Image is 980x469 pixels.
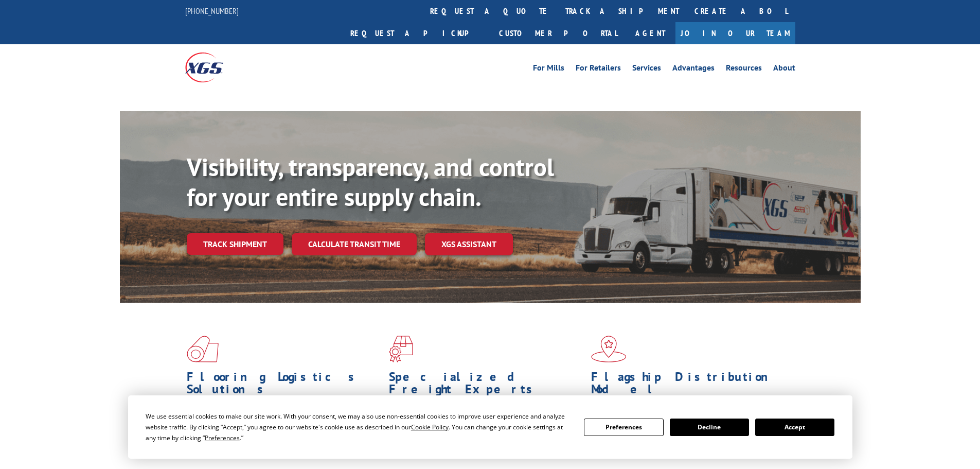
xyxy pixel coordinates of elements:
[591,371,786,401] h1: Flagship Distribution Model
[576,64,621,75] a: For Retailers
[187,151,554,213] b: Visibility, transparency, and control for your entire supply chain.
[670,419,749,436] button: Decline
[146,411,572,443] div: We use essential cookies to make our site work. With your consent, we may also use non-essential ...
[292,233,417,255] a: Calculate transit time
[591,336,627,362] img: xgs-icon-flagship-distribution-model-red
[672,64,715,75] a: Advantages
[773,64,795,75] a: About
[187,233,283,255] a: Track shipment
[491,22,625,44] a: Customer Portal
[755,419,834,436] button: Accept
[425,233,513,255] a: XGS ASSISTANT
[411,423,449,431] span: Cookie Policy
[187,336,219,362] img: xgs-icon-total-supply-chain-intelligence-red
[584,419,663,436] button: Preferences
[389,371,583,401] h1: Specialized Freight Experts
[625,22,675,44] a: Agent
[205,433,240,442] span: Preferences
[187,371,381,401] h1: Flooring Logistics Solutions
[675,22,795,44] a: Join Our Team
[343,22,491,44] a: Request a pickup
[185,6,239,16] a: [PHONE_NUMBER]
[128,395,852,459] div: Cookie Consent Prompt
[726,64,762,75] a: Resources
[389,336,413,362] img: xgs-icon-focused-on-flooring-red
[632,64,661,75] a: Services
[533,64,564,75] a: For Mills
